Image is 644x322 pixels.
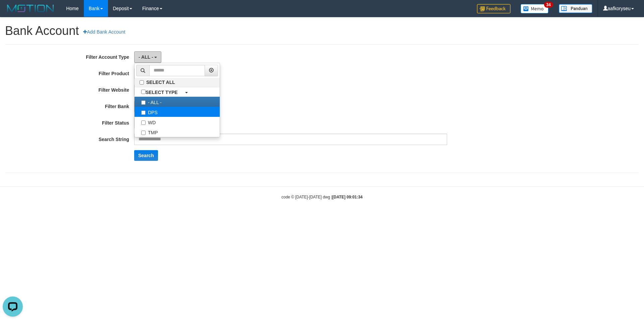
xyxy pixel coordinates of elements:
span: - ALL - [139,54,153,60]
input: TMP [141,131,146,135]
a: SELECT TYPE [135,87,220,97]
b: SELECT TYPE [146,90,178,95]
label: TMP [135,127,220,137]
button: Open LiveChat chat widget [3,3,23,23]
button: - ALL - [134,51,161,63]
img: panduan.png [559,4,592,13]
small: code © [DATE]-[DATE] dwg | [281,195,363,199]
button: Search [134,150,158,161]
img: Feedback.jpg [477,4,511,13]
a: Add Bank Account [79,26,129,38]
input: SELECT TYPE [141,90,146,94]
label: SELECT ALL [135,78,220,87]
img: MOTION_logo.png [5,3,56,13]
input: DPS [141,110,146,115]
h1: Bank Account [5,24,639,38]
label: WD [135,117,220,127]
input: - ALL - [141,100,146,105]
label: DPS [135,107,220,117]
input: SELECT ALL [140,80,144,85]
label: - ALL - [135,97,220,107]
span: 34 [544,2,553,8]
img: Button%20Memo.svg [521,4,549,13]
strong: [DATE] 09:01:34 [332,195,363,199]
input: WD [141,121,146,125]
